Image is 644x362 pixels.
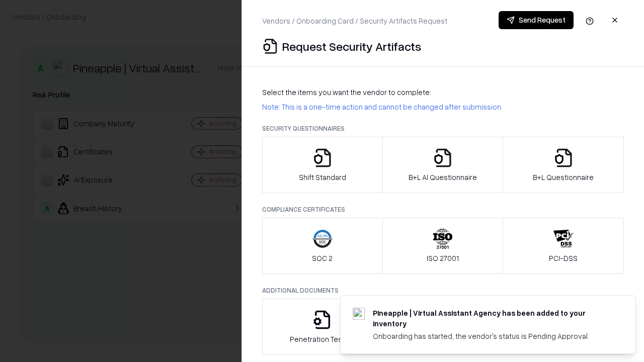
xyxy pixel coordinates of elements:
[409,172,477,183] p: B+L AI Questionnaire
[262,102,624,112] p: Note: This is a one-time action and cannot be changed after submission.
[353,308,365,320] img: trypineapple.com
[262,137,383,193] button: Shift Standard
[262,218,383,274] button: SOC 2
[373,331,611,341] div: Onboarding has started, the vendor's status is Pending Approval.
[262,124,624,133] p: Security Questionnaires
[262,16,447,26] p: Vendors / Onboarding Card / Security Artifacts Request
[262,286,624,295] p: Additional Documents
[282,38,421,54] p: Request Security Artifacts
[382,218,504,274] button: ISO 27001
[290,334,355,344] p: Penetration Testing
[549,253,578,263] p: PCI-DSS
[262,205,624,214] p: Compliance Certificates
[382,137,504,193] button: B+L AI Questionnaire
[499,11,574,29] button: Send Request
[503,218,624,274] button: PCI-DSS
[427,253,459,263] p: ISO 27001
[503,137,624,193] button: B+L Questionnaire
[373,308,611,329] div: Pineapple | Virtual Assistant Agency has been added to your inventory
[533,172,594,183] p: B+L Questionnaire
[262,87,624,98] p: Select the items you want the vendor to complete:
[262,299,383,355] button: Penetration Testing
[312,253,333,263] p: SOC 2
[299,172,346,183] p: Shift Standard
